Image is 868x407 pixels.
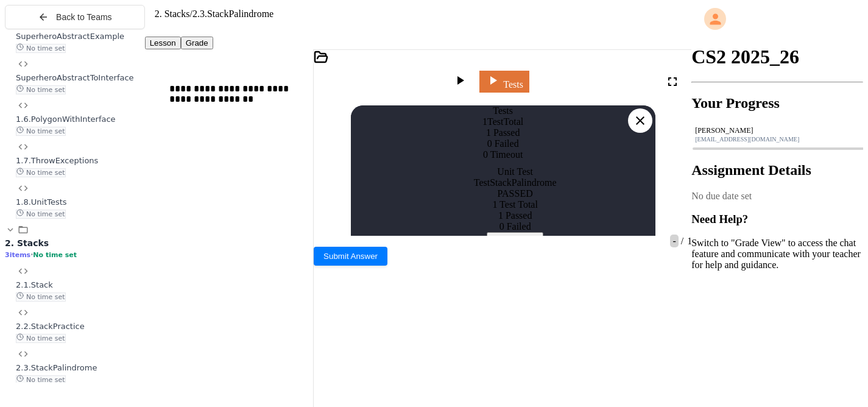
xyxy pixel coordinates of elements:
[487,232,543,245] button: View Results
[5,238,49,248] span: 2. Stacks
[691,5,863,33] div: My Account
[691,162,863,179] h2: Assignment Details
[16,85,66,94] span: No time set
[33,251,77,259] span: No time set
[363,177,668,188] div: TestStackPalindrome
[5,5,145,29] button: Back to Teams
[691,191,863,202] div: No due date set
[16,334,66,343] span: No time set
[351,138,655,149] div: 0 Failed
[30,250,33,259] span: •
[16,375,66,384] span: No time set
[16,115,116,124] span: 1.6.PolygonWithInterface
[670,235,678,247] span: -
[351,105,655,116] div: Tests
[16,156,98,165] span: 1.7.ThrowExceptions
[16,292,66,302] span: No time set
[189,9,192,19] span: /
[695,126,859,135] div: [PERSON_NAME]
[5,251,30,259] span: 3 items
[479,71,529,93] a: Tests
[363,210,668,221] div: 1 Passed
[181,37,213,49] button: Grade
[16,363,97,372] span: 2.3.StackPalindrome
[16,210,66,219] span: No time set
[363,221,668,232] div: 0 Failed
[16,32,124,41] span: SuperheroAbstractExample
[691,238,863,271] p: Switch to "Grade View" to access the chat feature and communicate with your teacher for help and ...
[16,44,66,53] span: No time set
[16,322,85,331] span: 2.2.StackPractice
[323,252,378,261] span: Submit Answer
[314,247,387,266] button: Submit Answer
[16,127,66,136] span: No time set
[16,168,66,177] span: No time set
[691,95,863,111] h2: Your Progress
[351,116,655,127] div: 1 Test Total
[695,136,859,143] div: [EMAIL_ADDRESS][DOMAIN_NAME]
[351,149,655,160] div: 0 Timeout
[351,127,655,138] div: 1 Passed
[56,12,112,22] span: Back to Teams
[192,9,273,19] span: 2.3.StackPalindrome
[681,236,683,246] span: /
[363,199,668,210] div: 1 Test Total
[685,236,692,246] span: 1
[691,46,863,68] h1: CS2 2025_26
[363,166,668,177] div: Unit Test
[16,197,67,207] span: 1.8.UnitTests
[16,73,134,82] span: SuperheroAbstractToInterface
[16,280,53,289] span: 2.1.Stack
[363,188,668,199] div: PASSED
[691,213,863,226] h3: Need Help?
[155,9,190,19] span: 2. Stacks
[145,37,181,49] button: Lesson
